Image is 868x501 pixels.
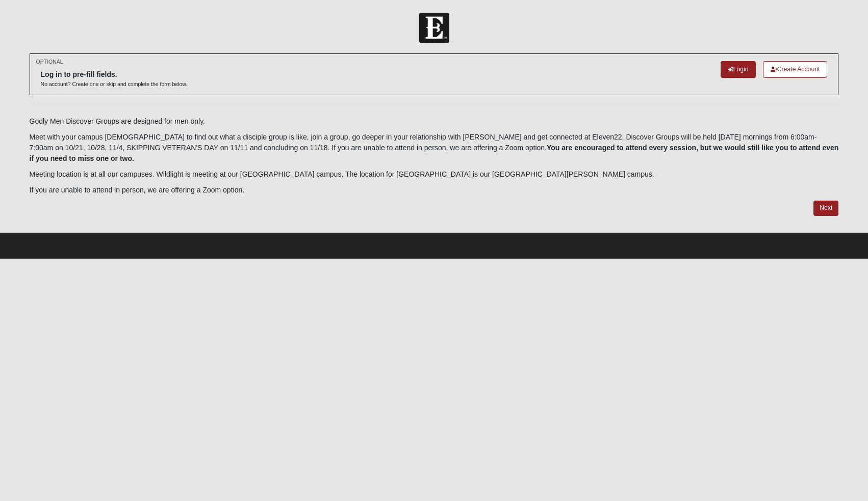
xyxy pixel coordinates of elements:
[763,61,828,78] a: Create Account
[721,61,756,78] a: Login
[36,58,63,66] small: OPTIONAL
[30,185,839,196] p: If you are unable to attend in person, we are offering a Zoom option.
[30,169,839,180] p: Meeting location is at all our campuses. Wildlight is meeting at our [GEOGRAPHIC_DATA] campus. Th...
[813,201,838,215] a: Next
[30,132,839,164] p: Meet with your campus [DEMOGRAPHIC_DATA] to find out what a disciple group is like, join a group,...
[30,116,839,127] p: Godly Men Discover Groups are designed for men only.
[41,80,188,88] p: No account? Create one or skip and complete the form below.
[419,13,449,43] img: Church of Eleven22 Logo
[41,70,188,79] h6: Log in to pre-fill fields.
